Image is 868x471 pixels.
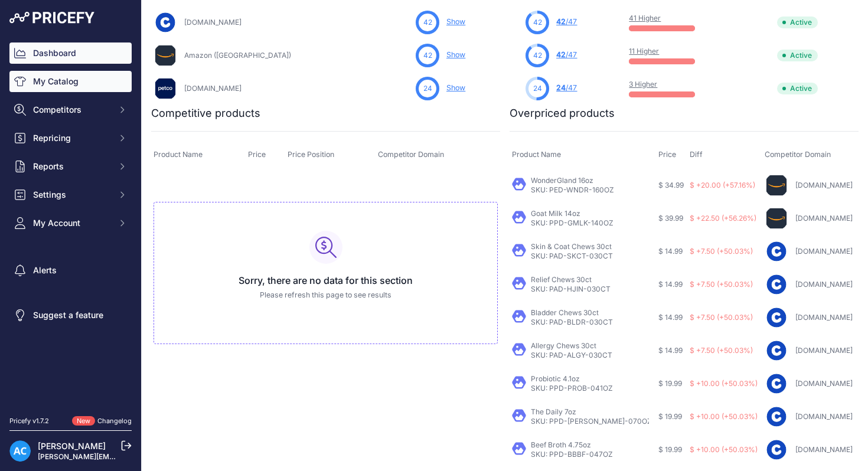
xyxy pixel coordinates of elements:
span: 42 [556,17,566,26]
a: Show [446,17,465,26]
p: SKU: PPD-PROB-041OZ [531,384,613,393]
span: 24 [423,83,432,94]
h2: Overpriced products [510,105,615,122]
a: Allergy Chews 30ct [531,341,596,350]
span: 42 [533,17,542,28]
a: Changelog [97,417,132,425]
span: 24 [556,83,566,92]
span: $ 14.99 [658,313,683,322]
span: 42 [556,50,566,59]
a: Amazon ([GEOGRAPHIC_DATA]) [184,51,291,60]
a: Relief Chews 30ct [531,275,592,284]
a: Suggest a feature [9,305,132,326]
span: $ 14.99 [658,280,683,289]
span: $ 39.99 [658,214,683,223]
a: [PERSON_NAME] [38,441,106,451]
a: [DOMAIN_NAME] [795,214,853,223]
span: $ 19.99 [658,445,682,454]
span: $ 19.99 [658,412,682,421]
span: $ +22.50 (+56.26%) [690,214,756,223]
p: SKU: PAD-ALGY-030CT [531,351,612,360]
button: My Account [9,212,132,234]
span: 42 [423,17,432,28]
a: [DOMAIN_NAME] [795,445,853,454]
span: Product Name [154,150,203,159]
a: [DOMAIN_NAME] [795,379,853,388]
a: [DOMAIN_NAME] [795,346,853,355]
span: Competitors [33,104,110,116]
span: Settings [33,189,110,201]
span: $ +7.50 (+50.03%) [690,280,753,289]
span: $ +7.50 (+50.03%) [690,247,753,256]
span: Competitor Domain [378,150,444,159]
span: $ 14.99 [658,247,683,256]
span: Diff [690,150,703,159]
a: [PERSON_NAME][EMAIL_ADDRESS][DOMAIN_NAME] [38,452,220,461]
a: Show [446,50,465,59]
span: $ +10.00 (+50.03%) [690,412,758,421]
h2: Competitive products [151,105,260,122]
p: Please refresh this page to see results [164,290,488,301]
span: $ +7.50 (+50.03%) [690,313,753,322]
h3: Sorry, there are no data for this section [164,273,488,287]
a: [DOMAIN_NAME] [184,84,242,93]
a: 41 Higher [629,14,661,22]
span: $ +20.00 (+57.16%) [690,181,755,189]
span: Repricing [33,132,110,144]
a: [DOMAIN_NAME] [795,313,853,322]
a: 24/47 [556,83,577,92]
span: Active [777,83,818,94]
span: Product Name [512,150,561,159]
img: Pricefy Logo [9,12,94,24]
span: Competitor Domain [765,150,831,159]
span: $ +10.00 (+50.03%) [690,445,758,454]
span: $ +10.00 (+50.03%) [690,379,758,388]
span: 42 [423,50,432,61]
span: Price Position [288,150,334,159]
p: SKU: PPD-[PERSON_NAME]-070OZ [531,417,649,426]
a: Skin & Coat Chews 30ct [531,242,612,251]
span: Price [658,150,676,159]
p: SKU: PAD-SKCT-030CT [531,251,613,261]
span: $ 19.99 [658,379,682,388]
div: Pricefy v1.7.2 [9,416,49,426]
a: Beef Broth 4.75oz [531,440,591,449]
span: $ 34.99 [658,181,684,189]
span: My Account [33,217,110,229]
span: $ +7.50 (+50.03%) [690,346,753,355]
a: Probiotic 4.1oz [531,374,580,383]
a: My Catalog [9,71,132,92]
a: [DOMAIN_NAME] [795,412,853,421]
a: Dashboard [9,42,132,64]
span: Reports [33,161,110,172]
a: Alerts [9,260,132,281]
a: 42/47 [556,17,577,26]
a: 11 Higher [629,47,659,55]
span: New [72,416,95,426]
a: Goat Milk 14oz [531,209,580,218]
span: Active [777,50,818,61]
a: Bladder Chews 30ct [531,308,599,317]
span: $ 14.99 [658,346,683,355]
a: WonderGland 16oz [531,176,593,185]
a: [DOMAIN_NAME] [795,247,853,256]
nav: Sidebar [9,42,132,402]
p: SKU: PED-WNDR-160OZ [531,185,614,195]
a: 3 Higher [629,80,657,89]
span: Active [777,17,818,28]
a: [DOMAIN_NAME] [795,280,853,289]
span: 24 [533,83,542,94]
p: SKU: PPD-GMLK-140OZ [531,218,614,228]
p: SKU: PAD-HJIN-030CT [531,284,611,294]
button: Reports [9,156,132,177]
button: Settings [9,184,132,205]
button: Repricing [9,127,132,149]
a: 42/47 [556,50,577,59]
p: SKU: PPD-BBBF-047OZ [531,450,613,459]
p: SKU: PAD-BLDR-030CT [531,318,613,327]
span: Price [248,150,266,159]
a: [DOMAIN_NAME] [184,18,242,27]
span: 42 [533,50,542,61]
a: Show [446,83,465,92]
button: Competitors [9,99,132,120]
